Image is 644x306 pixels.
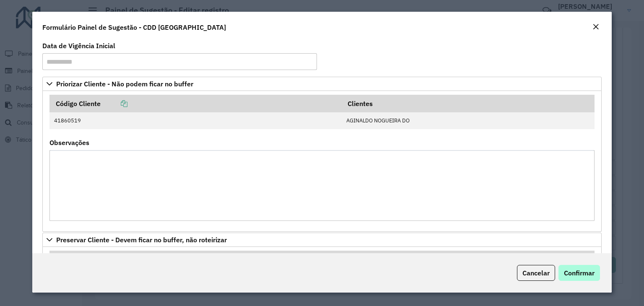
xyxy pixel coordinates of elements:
[42,77,602,91] a: Priorizar Cliente - Não podem ficar no buffer
[42,41,115,51] label: Data de Vigência Inicial
[49,112,342,129] td: 41860519
[342,112,595,129] td: AGINALDO NOGUEIRA DO
[49,137,89,148] label: Observações
[56,236,227,243] span: Preservar Cliente - Devem ficar no buffer, não roteirizar
[564,269,595,277] span: Confirmar
[42,22,226,32] h4: Formulário Painel de Sugestão - CDD [GEOGRAPHIC_DATA]
[101,99,127,108] a: Copiar
[380,251,595,268] th: Clientes
[56,80,193,87] span: Priorizar Cliente - Não podem ficar no buffer
[342,95,595,112] th: Clientes
[517,265,555,281] button: Cancelar
[590,22,602,33] button: Close
[49,95,342,112] th: Código Cliente
[592,23,599,30] em: Fechar
[42,233,602,247] a: Preservar Cliente - Devem ficar no buffer, não roteirizar
[522,269,550,277] span: Cancelar
[558,265,600,281] button: Confirmar
[49,251,380,268] th: Código Cliente
[42,91,602,232] div: Priorizar Cliente - Não podem ficar no buffer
